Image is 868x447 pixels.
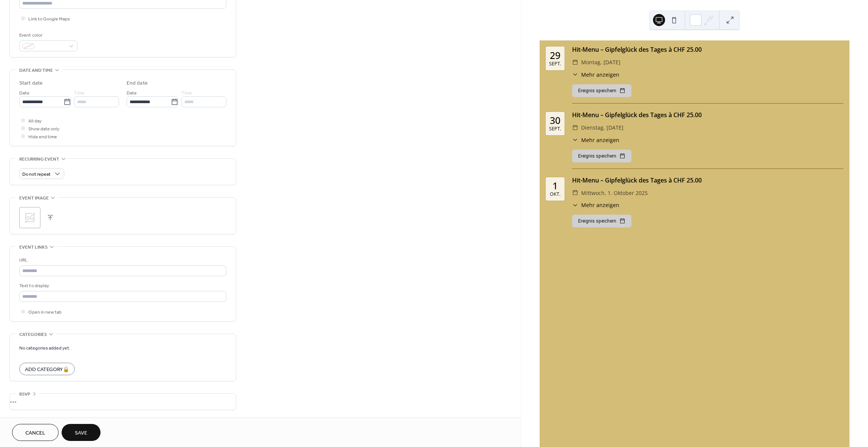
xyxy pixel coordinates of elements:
div: Okt. [550,192,560,197]
button: Save [62,424,101,441]
span: Show date only [28,125,59,133]
span: Mehr anzeigen [581,71,619,79]
span: Open in new tab [28,308,62,316]
div: URL [19,256,225,264]
div: 1 [552,181,558,190]
span: Hide end time [28,133,57,141]
span: Do not repeat [22,170,51,179]
span: Mittwoch, 1. Oktober 2025 [581,189,648,198]
span: Categories [19,331,47,339]
span: All day [28,117,42,125]
span: Montag, [DATE] [581,58,620,67]
span: Time [74,89,85,97]
div: Text to display [19,282,225,290]
span: Event image [19,194,49,202]
button: Ereignis speichern [572,84,631,97]
button: ​Mehr anzeigen [572,71,619,79]
div: Hit-Menu – Gipfelglück des Tages à CHF 25.00 [572,176,843,185]
span: Date and time [19,67,53,74]
div: Start date [19,79,43,87]
div: ​ [572,201,578,209]
span: Date [19,89,29,97]
span: Dienstag, [DATE] [581,123,624,132]
button: ​Mehr anzeigen [572,201,619,209]
span: Date [127,89,137,97]
div: Sept. [549,127,561,131]
div: 29 [550,51,560,60]
div: ​ [572,189,578,198]
span: Save [75,429,87,437]
div: ​ [572,136,578,144]
span: Mehr anzeigen [581,136,619,144]
span: Mehr anzeigen [581,201,619,209]
span: Time [181,89,192,97]
div: ; [19,207,40,228]
div: ​ [572,58,578,67]
span: Recurring event [19,155,59,163]
span: No categories added yet. [19,344,70,352]
div: ​ [572,71,578,79]
button: Cancel [12,424,59,441]
div: Event color [19,31,76,39]
span: RSVP [19,390,30,398]
div: Hit-Menu – Gipfelglück des Tages à CHF 25.00 [572,45,843,54]
span: Link to Google Maps [28,15,70,23]
button: Ereignis speichern [572,150,631,162]
span: Event links [19,243,48,251]
div: Hit-Menu – Gipfelglück des Tages à CHF 25.00 [572,110,843,119]
div: Sept. [549,62,561,67]
div: 30 [550,116,560,125]
div: ••• [10,394,236,410]
div: ​ [572,123,578,132]
button: Ereignis speichern [572,215,631,227]
div: End date [127,79,148,87]
span: Cancel [25,429,45,437]
button: ​Mehr anzeigen [572,136,619,144]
